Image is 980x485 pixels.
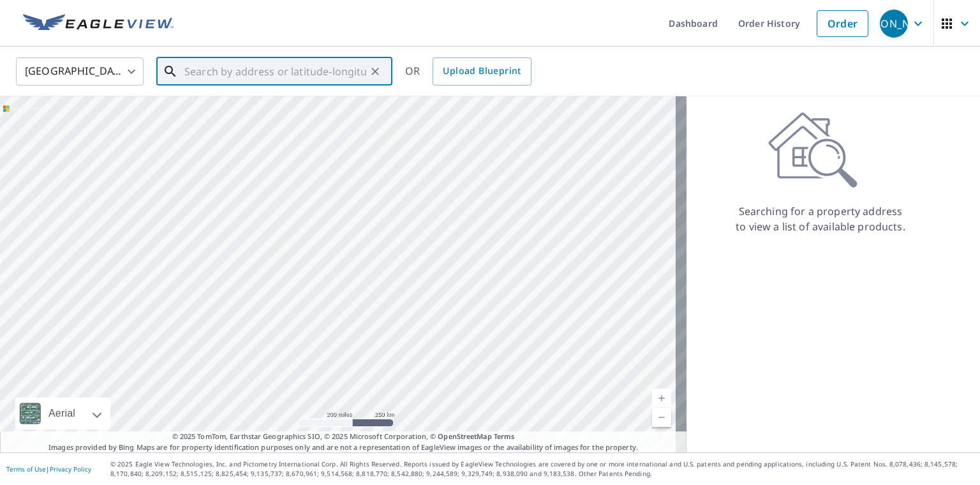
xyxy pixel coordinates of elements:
[172,431,515,442] span: © 2025 TomTom, Earthstar Geographics SIO, © 2025 Microsoft Corporation, ©
[652,389,671,408] a: Current Level 5, Zoom In
[184,54,366,89] input: Search by address or latitude-longitude
[6,465,46,474] a: Terms of Use
[6,465,91,473] p: |
[443,63,521,79] span: Upload Blueprint
[405,57,531,86] div: OR
[817,10,868,37] a: Order
[438,431,491,441] a: OpenStreetMap
[652,408,671,427] a: Current Level 5, Zoom Out
[16,54,144,89] div: [GEOGRAPHIC_DATA]
[23,14,174,33] img: EV Logo
[45,398,79,429] div: Aerial
[15,398,110,429] div: Aerial
[494,431,515,441] a: Terms
[735,204,906,234] p: Searching for a property address to view a list of available products.
[110,459,974,479] p: © 2025 Eagle View Technologies, Inc. and Pictometry International Corp. All Rights Reserved. Repo...
[366,63,384,80] button: Clear
[433,57,531,86] a: Upload Blueprint
[50,465,91,474] a: Privacy Policy
[880,10,908,38] div: [PERSON_NAME]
